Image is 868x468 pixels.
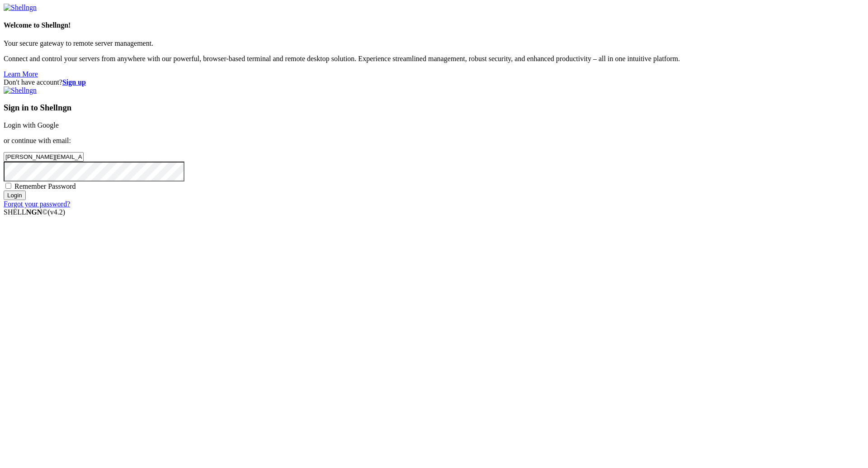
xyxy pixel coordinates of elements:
[4,152,84,162] input: Email address
[26,208,42,216] b: NGN
[4,121,59,129] a: Login with Google
[4,70,38,78] a: Learn More
[4,21,864,29] h4: Welcome to Shellngn!
[14,182,76,190] span: Remember Password
[4,86,37,95] img: Shellngn
[62,78,86,86] a: Sign up
[4,4,37,12] img: Shellngn
[4,200,70,208] a: Forgot your password?
[4,55,864,63] p: Connect and control your servers from anywhere with our powerful, browser-based terminal and remo...
[4,191,26,200] input: Login
[4,208,65,216] span: SHELL ©
[4,103,864,113] h3: Sign in to Shellngn
[4,78,864,86] div: Don't have account?
[4,39,864,48] p: Your secure gateway to remote server management.
[5,183,11,189] input: Remember Password
[48,208,66,216] span: 4.2.0
[4,137,864,145] p: or continue with email:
